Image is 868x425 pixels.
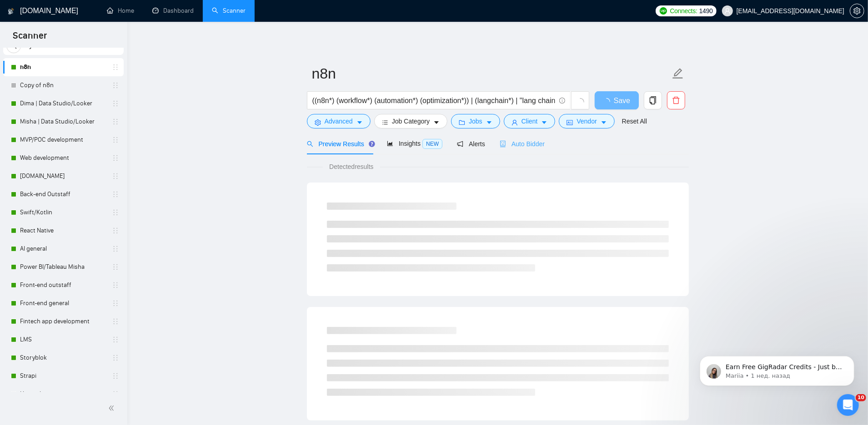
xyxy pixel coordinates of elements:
[112,263,119,271] span: holder
[469,116,482,126] span: Jobs
[500,141,506,147] span: robot
[559,114,614,128] button: idcardVendorcaret-down
[644,91,662,109] button: copy
[20,131,106,149] a: MVP/POC development
[107,7,134,15] a: homeHome
[356,119,363,126] span: caret-down
[387,140,442,147] span: Insights
[667,96,685,104] span: delete
[307,114,371,128] button: settingAdvancedcaret-down
[20,76,106,94] a: Copy of n8n
[112,300,119,307] span: holder
[112,209,119,216] span: holder
[603,98,614,105] span: loading
[667,91,685,109] button: delete
[20,276,106,294] a: Front-end outstaff
[837,394,859,416] iframe: Intercom live chat
[323,162,380,172] span: Detected results
[368,140,376,148] div: Tooltip anchor
[387,140,393,147] span: area-chart
[504,114,556,128] button: userClientcaret-down
[850,7,864,15] span: setting
[112,390,119,398] span: holder
[577,116,597,126] span: Vendor
[724,8,731,14] span: user
[20,258,106,276] a: Power BI/Tableau Misha
[451,114,500,128] button: folderJobscaret-down
[595,91,639,109] button: Save
[500,140,545,148] span: Auto Bidder
[20,294,106,312] a: Front-end general
[20,94,106,113] a: Dima | Data Studio/Looker
[5,29,54,48] span: Scanner
[108,404,117,413] span: double-left
[112,154,119,162] span: holder
[212,7,246,15] a: searchScanner
[112,318,119,325] span: holder
[112,282,119,289] span: holder
[112,227,119,234] span: holder
[576,98,584,106] span: loading
[374,114,447,128] button: barsJob Categorycaret-down
[8,4,14,19] img: logo
[686,337,868,400] iframe: Intercom notifications сообщение
[522,116,538,126] span: Client
[20,331,106,349] a: LMS
[850,7,864,15] a: setting
[433,119,440,126] span: caret-down
[20,367,106,385] a: Strapi
[601,119,607,126] span: caret-down
[307,141,313,147] span: search
[20,385,106,403] a: Hygraph
[20,58,106,76] a: n8n
[850,4,864,18] button: setting
[382,119,388,126] span: bars
[644,96,662,104] span: copy
[112,136,119,143] span: holder
[512,119,518,126] span: user
[20,185,106,203] a: Back-end Outstaff
[20,167,106,185] a: [DOMAIN_NAME]
[622,116,647,126] a: Reset All
[112,173,119,180] span: holder
[112,245,119,252] span: holder
[567,119,573,126] span: idcard
[307,140,372,148] span: Preview Results
[20,349,106,367] a: Storyblok
[20,240,106,258] a: AI general
[422,139,442,149] span: NEW
[457,141,463,147] span: notification
[20,149,106,167] a: Web development
[112,82,119,89] span: holder
[559,98,565,104] span: info-circle
[112,100,119,107] span: holder
[459,119,465,126] span: folder
[325,116,353,126] span: Advanced
[152,7,194,15] a: dashboardDashboard
[112,354,119,361] span: holder
[112,336,119,343] span: holder
[614,95,630,106] span: Save
[112,118,119,125] span: holder
[670,6,697,16] span: Connects:
[541,119,547,126] span: caret-down
[312,62,670,85] input: Scanner name...
[315,119,321,126] span: setting
[392,116,430,126] span: Job Category
[660,7,667,15] img: upwork-logo.png
[457,140,485,148] span: Alerts
[486,119,492,126] span: caret-down
[20,222,106,240] a: React Native
[112,191,119,198] span: holder
[20,312,106,331] a: Fintech app development
[112,372,119,380] span: holder
[312,95,555,106] input: Search Freelance Jobs...
[856,394,866,401] span: 10
[20,113,106,131] a: Misha | Data Studio/Looker
[20,203,106,222] a: Swift/Kotlin
[699,6,713,16] span: 1490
